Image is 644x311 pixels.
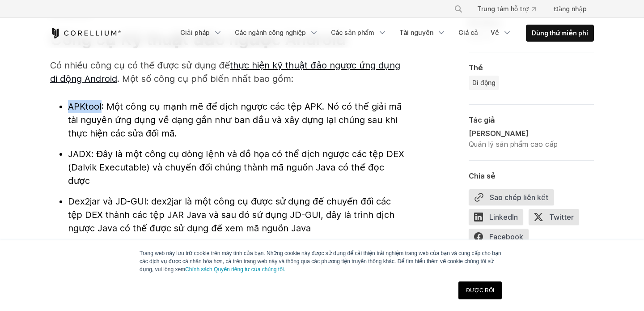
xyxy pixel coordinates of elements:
a: Twitter [529,209,585,229]
font: Công cụ Kỹ thuật đảo ngược Android [50,30,346,49]
font: Đăng nhập [554,5,587,13]
font: Thẻ [469,63,483,72]
font: Dùng thử miễn phí [532,29,588,37]
font: ĐƯỢC RỒI [466,287,494,294]
button: Sao chép liên kết [469,189,554,205]
font: APKtool [68,101,102,112]
font: LinkedIn [489,213,518,222]
div: Menu điều hướng [443,1,594,17]
font: : Đây là một công cụ dòng lệnh và đồ họa có thể dịch ngược các tệp DEX (Dalvik Executable) và chu... [68,149,404,186]
button: Tìm kiếm [450,1,466,17]
div: Menu điều hướng [175,25,594,42]
font: : Một công cụ mạnh mẽ để dịch ngược các tệp APK. Nó có thể giải mã tài nguyên ứng dụng về dạng gầ... [68,101,402,139]
font: : dex2jar là một công cụ được sử dụng để chuyển đổi các tệp DEX thành các tệp JAR Java và sau đó ... [68,196,394,234]
font: Có nhiều công cụ có thể được sử dụng để [50,60,230,71]
font: Giải pháp [180,29,210,36]
font: [PERSON_NAME] [469,129,529,138]
font: Tác giả [469,115,495,124]
font: Twitter [549,213,574,222]
font: Trung tâm hỗ trợ [477,5,529,13]
a: Di động [469,76,499,90]
font: . Một số công cụ phổ biến nhất bao gồm: [117,73,293,84]
a: ĐƯỢC RỒI [458,281,502,299]
font: JADX [68,149,91,159]
font: Trang web này lưu trữ cookie trên máy tính của bạn. Những cookie này được sử dụng để cải thiện tr... [140,250,501,273]
font: Giá cả [458,29,478,36]
font: Dex2jar và JD-GUI [68,196,146,207]
font: Về [491,29,499,36]
a: Trang chủ Corellium [50,28,121,38]
a: Facebook [469,229,534,248]
font: Chia sẻ [469,171,496,180]
font: Quản lý sản phẩm cao cấp [469,140,558,149]
font: Các sản phẩm [331,29,374,36]
font: Facebook [489,232,523,241]
a: LinkedIn [469,209,529,229]
font: Tài nguyên [399,29,433,36]
a: thực hiện kỹ thuật đảo ngược ứng dụng di động Android [50,60,400,84]
a: Chính sách Quyền riêng tư của chúng tôi. [185,266,285,273]
font: Các ngành công nghiệp [235,29,306,36]
font: Di động [472,79,496,86]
